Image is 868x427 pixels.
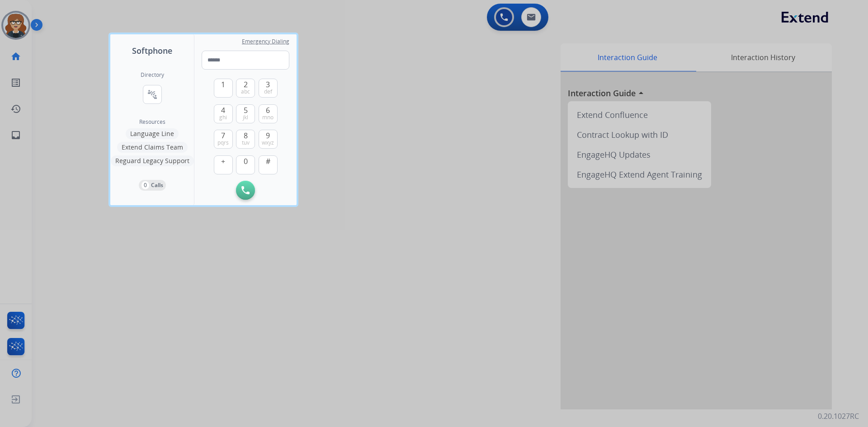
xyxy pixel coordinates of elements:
button: + [214,155,233,174]
span: pqrs [217,139,229,146]
button: 6mno [259,104,278,123]
span: 5 [244,105,248,116]
span: wxyz [262,139,274,146]
span: tuv [242,139,250,146]
button: 8tuv [236,130,255,149]
button: Language Line [126,128,179,139]
button: Extend Claims Team [117,142,188,153]
p: 0.20.1027RC [818,411,859,422]
span: + [221,156,225,167]
button: 9wxyz [259,130,278,149]
mat-icon: connect_without_contact [147,89,158,100]
span: Softphone [132,44,172,57]
span: 1 [221,79,225,90]
span: 0 [244,156,248,167]
span: Emergency Dialing [242,38,289,45]
span: mno [262,114,274,121]
button: 0Calls [139,180,166,191]
p: Calls [151,181,163,189]
button: # [259,155,278,174]
button: 1 [214,79,233,98]
button: 3def [259,79,278,98]
span: jkl [243,114,248,121]
span: 4 [221,105,225,116]
span: 7 [221,130,225,141]
button: 4ghi [214,104,233,123]
span: # [266,156,270,167]
h2: Directory [141,71,164,79]
span: 8 [244,130,248,141]
button: Reguard Legacy Support [111,155,194,166]
img: call-button [241,186,250,194]
span: Resources [139,118,165,126]
span: 6 [266,105,270,116]
button: 7pqrs [214,130,233,149]
span: def [264,88,272,95]
span: ghi [219,114,227,121]
button: 2abc [236,79,255,98]
span: 9 [266,130,270,141]
button: 0 [236,155,255,174]
button: 5jkl [236,104,255,123]
p: 0 [142,181,149,189]
span: 2 [244,79,248,90]
span: 3 [266,79,270,90]
span: abc [241,88,250,95]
